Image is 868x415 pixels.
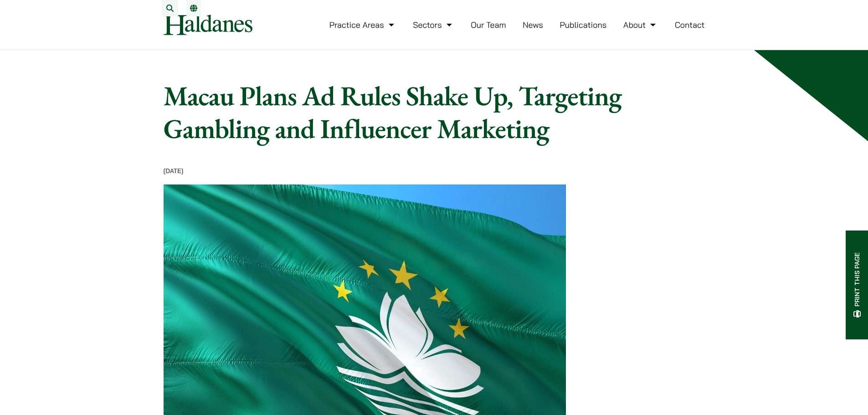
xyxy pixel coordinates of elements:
time: [DATE] [164,167,184,175]
a: About [623,20,658,30]
h1: Macau Plans Ad Rules Shake Up, Targeting Gambling and Influencer Marketing [164,79,637,145]
a: Switch to EN [190,5,197,12]
img: Logo of Haldanes [164,15,252,35]
a: News [523,20,543,30]
a: Sectors [413,20,454,30]
a: Practice Areas [329,20,396,30]
a: Publications [560,20,607,30]
a: Our Team [471,20,506,30]
a: Contact [675,20,705,30]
